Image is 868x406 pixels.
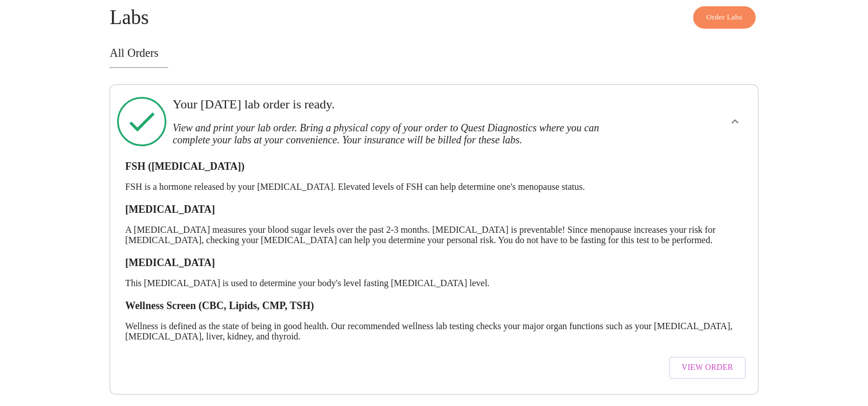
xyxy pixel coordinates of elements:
[125,182,742,192] p: FSH is a hormone released by your [MEDICAL_DATA]. Elevated levels of FSH can help determine one's...
[125,204,742,216] h3: [MEDICAL_DATA]
[125,161,742,173] h3: FSH ([MEDICAL_DATA])
[125,321,742,342] p: Wellness is defined as the state of being in good health. Our recommended wellness lab testing ch...
[125,225,742,245] p: A [MEDICAL_DATA] measures your blood sugar levels over the past 2-3 months. [MEDICAL_DATA] is pre...
[721,108,749,135] button: show more
[666,351,749,385] a: View Order
[173,97,633,112] h3: Your [DATE] lab order is ready.
[110,46,758,60] h3: All Orders
[110,6,758,29] h4: Labs
[125,257,742,269] h3: [MEDICAL_DATA]
[125,300,742,312] h3: Wellness Screen (CBC, Lipids, CMP, TSH)
[125,278,742,288] p: This [MEDICAL_DATA] is used to determine your body's level fasting [MEDICAL_DATA] level.
[173,122,633,146] h3: View and print your lab order. Bring a physical copy of your order to Quest Diagnostics where you...
[693,6,756,29] button: Order Labs
[682,361,733,375] span: View Order
[669,357,746,379] button: View Order
[706,11,742,24] span: Order Labs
